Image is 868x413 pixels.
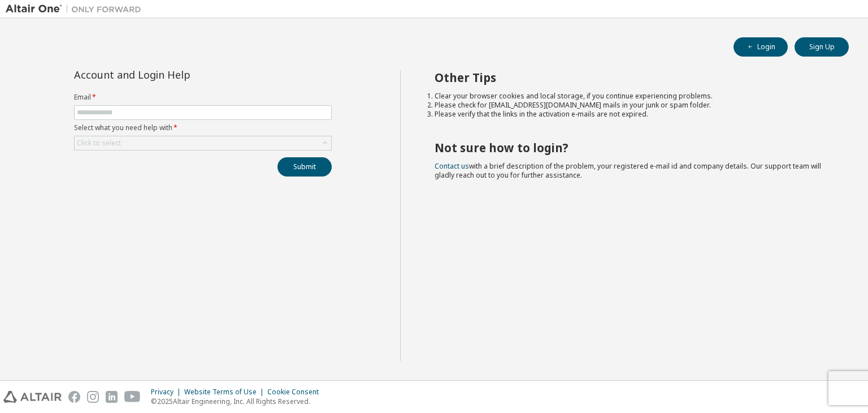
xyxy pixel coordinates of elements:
div: Website Terms of Use [184,388,267,397]
li: Please verify that the links in the activation e-mails are not expired. [435,110,829,119]
img: Altair One [6,3,147,15]
a: Contact us [435,161,469,171]
h2: Other Tips [435,70,829,85]
li: Please check for [EMAIL_ADDRESS][DOMAIN_NAME] mails in your junk or spam folder. [435,101,829,110]
img: altair_logo.svg [3,391,62,403]
label: Email [74,93,332,102]
div: Privacy [151,388,184,397]
div: Click to select [77,139,121,148]
div: Account and Login Help [74,70,280,79]
img: youtube.svg [124,391,141,403]
h2: Not sure how to login? [435,140,829,155]
button: Login [734,37,788,57]
img: facebook.svg [68,391,80,403]
label: Select what you need help with [74,123,332,132]
button: Sign Up [795,37,849,57]
li: Clear your browser cookies and local storage, if you continue experiencing problems. [435,92,829,101]
div: Cookie Consent [267,388,325,397]
img: linkedin.svg [106,391,118,403]
img: instagram.svg [87,391,99,403]
div: Click to select [75,136,331,150]
span: with a brief description of the problem, your registered e-mail id and company details. Our suppo... [435,161,821,180]
button: Submit [277,157,332,177]
p: © 2025 Altair Engineering, Inc. All Rights Reserved. [151,397,325,406]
